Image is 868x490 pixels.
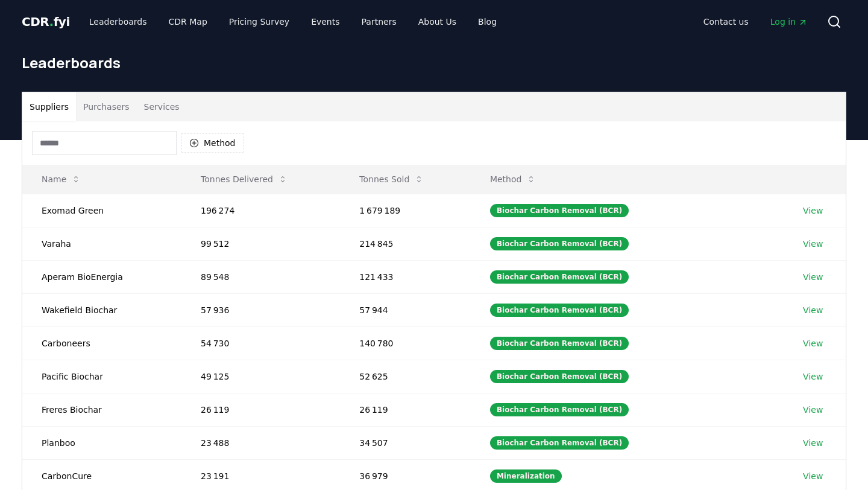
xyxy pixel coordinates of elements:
h1: Leaderboards [22,53,846,72]
td: 54 730 [181,326,340,360]
button: Tonnes Sold [350,167,433,191]
button: Services [137,92,187,121]
span: Log in [770,16,808,28]
td: Varaha [22,227,181,260]
a: View [803,371,823,383]
button: Method [480,167,546,191]
a: CDR.fyi [22,13,70,30]
td: 89 548 [181,260,340,293]
a: View [803,238,823,250]
td: 214 845 [340,227,471,260]
nav: Main [694,11,817,33]
td: 1 679 189 [340,194,471,227]
a: Log in [761,11,817,33]
span: CDR fyi [22,14,70,29]
td: 34 507 [340,426,471,459]
td: Aperam BioEnergia [22,260,181,293]
button: Suppliers [22,92,76,121]
button: Method [181,133,244,153]
a: Contact us [694,11,758,33]
div: Biochar Carbon Removal (BCR) [490,270,629,284]
a: View [803,470,823,482]
td: 52 625 [340,360,471,393]
a: Leaderboards [80,11,157,33]
a: CDR Map [159,11,217,33]
div: Mineralization [490,469,562,483]
a: Blog [468,11,506,33]
td: 23 488 [181,426,340,459]
a: View [803,304,823,316]
a: View [803,404,823,416]
span: . [49,14,54,29]
td: Wakefield Biochar [22,293,181,326]
a: Pricing Survey [219,11,299,33]
td: 57 936 [181,293,340,326]
div: Biochar Carbon Removal (BCR) [490,237,629,250]
td: 26 119 [340,393,471,426]
div: Biochar Carbon Removal (BCR) [490,403,629,416]
td: 196 274 [181,194,340,227]
div: Biochar Carbon Removal (BCR) [490,370,629,383]
td: 49 125 [181,360,340,393]
a: View [803,271,823,283]
td: Planboo [22,426,181,459]
div: Biochar Carbon Removal (BCR) [490,304,629,317]
td: 140 780 [340,326,471,360]
td: Pacific Biochar [22,360,181,393]
button: Tonnes Delivered [191,167,297,191]
nav: Main [80,11,506,33]
td: 99 512 [181,227,340,260]
a: Partners [352,11,406,33]
a: View [803,437,823,449]
td: 57 944 [340,293,471,326]
div: Biochar Carbon Removal (BCR) [490,436,629,450]
td: 121 433 [340,260,471,293]
button: Purchasers [76,92,137,121]
a: About Us [409,11,466,33]
td: Freres Biochar [22,393,181,426]
a: Events [301,11,349,33]
td: 26 119 [181,393,340,426]
div: Biochar Carbon Removal (BCR) [490,204,629,217]
div: Biochar Carbon Removal (BCR) [490,337,629,350]
td: Exomad Green [22,194,181,227]
button: Name [32,167,90,191]
a: View [803,205,823,217]
a: View [803,337,823,349]
td: Carboneers [22,326,181,360]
